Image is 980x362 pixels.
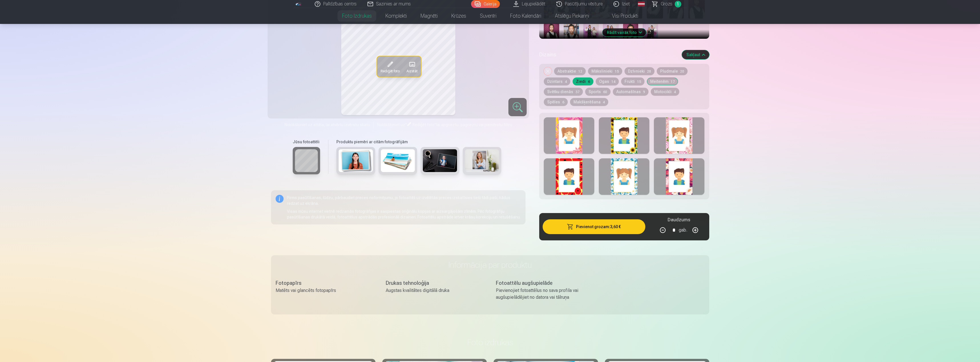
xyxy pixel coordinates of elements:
a: Magnēti [414,8,444,24]
span: Aizstāt [406,69,417,73]
span: 14 [611,80,615,84]
button: Motocikli4 [651,88,679,96]
span: 4 [674,90,676,94]
button: Abstraktie12 [554,67,586,75]
a: Krūzes [444,8,473,24]
span: Rediģēt foto [380,69,399,73]
div: Fotopapīrs [276,279,374,287]
span: 28 [647,69,651,73]
h6: Produktu piemēri ar citām fotogrāfijām [334,139,504,145]
p: Visas mūsu internet vietnē redzamās fotogrāfijas ir saspiestas oriģinālu kopijas ar aizsargājošām... [287,208,521,220]
a: Atslēgu piekariņi [548,8,596,24]
button: Ogas14 [596,77,619,85]
span: 4 [603,100,605,104]
button: Aizstāt [403,56,421,77]
div: Matēts vai glancēts fotopapīrs [276,287,374,294]
button: Automašīnas9 [613,88,648,96]
button: Makšķerēšana4 [570,98,608,106]
h3: Informācija par produktu [276,260,705,270]
h5: Daudzums [668,216,690,223]
span: 37 [575,90,579,94]
span: " [405,122,407,127]
span: 6 [588,80,590,84]
span: 15 [615,69,619,73]
button: Pievienot grozam:3,60 € [543,219,645,234]
span: Rediģēt foto [413,122,435,127]
button: Frukti15 [621,77,644,85]
span: Grozs [661,1,672,7]
span: 60 [603,90,607,94]
span: Noklikšķiniet uz attēla, lai atvērtu izvērstu skatu [284,122,370,128]
h6: Jūsu fotoattēli [293,139,320,145]
div: Pievienojiet fotoattēlus no sava profila vai augšupielādējiet no datora vai tālruņa [496,287,595,301]
span: " [435,122,436,127]
a: Foto izdrukas [335,8,379,24]
button: Svētku dienās37 [544,88,583,96]
span: 17 [671,80,675,84]
button: Dzīvnieki28 [625,67,654,75]
span: lai apgrieztu, pagrieztu vai piemērotu filtru [436,122,512,127]
button: Sports60 [585,88,611,96]
span: Noklikšķiniet uz [377,122,405,127]
div: Fotoattēlu augšupielāde [496,279,595,287]
button: Mākslinieki15 [588,67,622,75]
a: Suvenīri [473,8,503,24]
button: Pludmale20 [657,67,688,75]
span: 9 [643,90,645,94]
button: Sakļaut [682,50,709,59]
div: gab. [679,223,687,237]
span: 15 [637,80,641,84]
button: Meitenēm17 [647,77,678,85]
p: Pirms pasūtīšanas, lūdzu, pārbaudiet preces noformējumu, jo fotoattēli uz izvēlētās preces izskat... [287,195,521,206]
button: Spēles6 [544,98,568,106]
div: Augstas kvalitātes digitālā druka [386,287,484,294]
span: 1 [675,1,681,7]
div: Drukas tehnoloģija [386,279,484,287]
a: Komplekti [379,8,414,24]
img: /fa1 [296,2,302,6]
a: Foto kalendāri [503,8,548,24]
span: 4 [565,80,567,84]
button: Rādīt vairāk foto [602,28,646,36]
button: Rediģēt foto [377,56,403,77]
span: 12 [578,69,582,73]
span: 20 [680,69,684,73]
button: Dzintars4 [544,77,570,85]
button: Ziedi6 [573,77,593,85]
h3: Foto izdrukas [276,337,705,347]
a: Visi produkti [596,8,645,24]
h5: Dizains [539,51,677,59]
span: 6 [562,100,564,104]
